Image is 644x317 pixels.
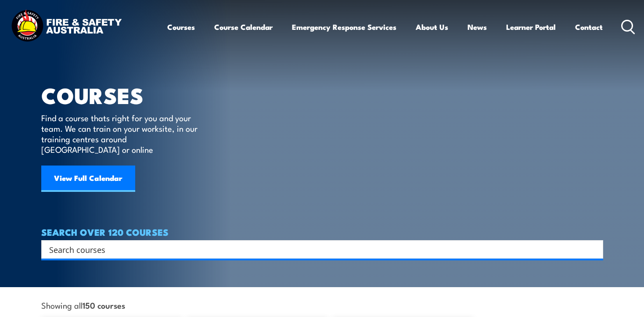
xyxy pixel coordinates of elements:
a: About Us [416,15,448,39]
a: Course Calendar [214,15,273,39]
a: News [468,15,487,39]
button: Search magnifier button [588,243,600,256]
a: Contact [575,15,603,39]
a: Courses [167,15,195,39]
a: View Full Calendar [41,166,135,192]
input: Search input [49,243,584,256]
a: Learner Portal [506,15,556,39]
h4: SEARCH OVER 120 COURSES [41,227,603,237]
span: Showing all [41,300,125,310]
strong: 150 courses [83,299,125,311]
a: Emergency Response Services [292,15,396,39]
form: Search form [51,243,586,256]
p: Find a course thats right for you and your team. We can train on your worksite, in our training c... [41,112,201,155]
h1: COURSES [41,85,210,104]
